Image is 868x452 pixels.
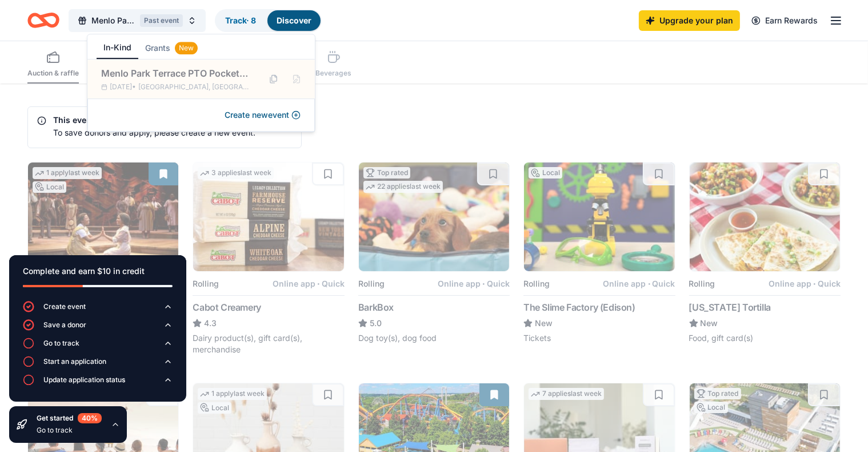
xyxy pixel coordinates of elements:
[37,426,102,435] div: Go to track
[23,301,173,319] button: Create event
[23,374,173,392] button: Update application status
[23,338,173,356] button: Go to track
[23,356,173,374] button: Start an application
[43,357,106,366] div: Start an application
[27,7,59,34] a: Home
[138,82,251,92] span: [GEOGRAPHIC_DATA], [GEOGRAPHIC_DATA]
[27,162,179,344] button: Image for State Theatre New Jersey1 applylast weekLocalRollingOnline app[GEOGRAPHIC_DATA] [US_STA...
[43,320,86,330] div: Save a donor
[193,162,344,355] button: Image for Cabot Creamery3 applieslast weekRollingOnline app•QuickCabot Creamery4.3Dairy product(s...
[225,15,256,25] a: Track· 8
[523,162,675,344] button: Image for The Slime Factory (Edison)LocalRollingOnline app•QuickThe Slime Factory (Edison)NewTickets
[43,375,125,384] div: Update application status
[215,9,322,32] button: Track· 8Discover
[43,302,86,311] div: Create event
[140,14,183,27] div: Past event
[37,126,255,138] div: To save donors and apply, please create a new event.
[175,42,198,54] div: New
[43,339,79,348] div: Go to track
[78,413,102,423] div: 40 %
[138,38,205,58] button: Grants
[97,37,138,59] button: In-Kind
[23,319,173,338] button: Save a donor
[225,108,301,122] button: Create newevent
[358,162,510,344] button: Image for BarkBoxTop rated22 applieslast weekRollingOnline app•QuickBarkBox5.0Dog toy(s), dog food
[689,162,841,344] button: Image for California TortillaRollingOnline app•Quick[US_STATE] TortillaNewFood, gift card(s)
[277,15,311,25] a: Discover
[91,14,135,27] span: Menlo Park Terrace PTO Pocketbook Bingo Tricky Tray
[101,66,251,80] div: Menlo Park Terrace PTO Pocketbook Bingo Tricky Tray
[37,413,102,423] div: Get started
[23,264,173,278] div: Complete and earn $10 in credit
[745,10,825,31] a: Earn Rewards
[69,9,206,32] button: Menlo Park Terrace PTO Pocketbook Bingo Tricky TrayPast event
[639,10,740,31] a: Upgrade your plan
[101,82,251,92] div: [DATE] •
